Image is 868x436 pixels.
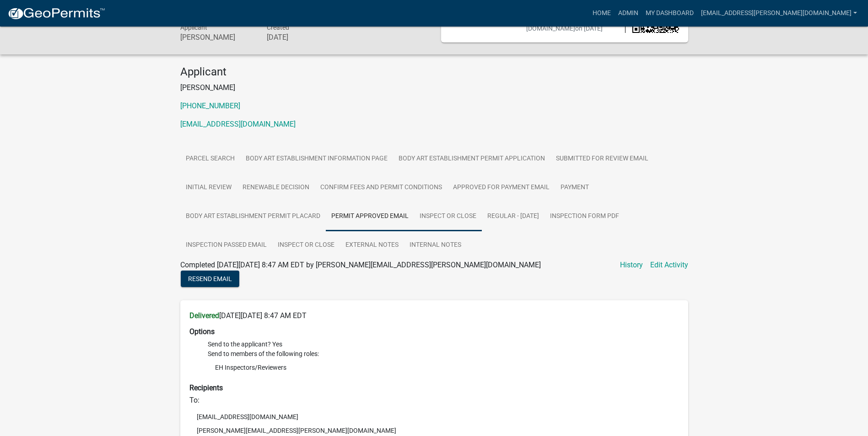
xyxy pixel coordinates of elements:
a: Confirm Fees and Permit Conditions [315,173,447,202]
a: Permit Approved Email [326,202,414,231]
a: Initial Review [180,173,237,202]
a: Payment [555,173,594,202]
a: Inspect or Close [414,202,482,231]
a: Admin [615,5,642,22]
li: Send to members of the following roles: [208,349,679,376]
p: [PERSON_NAME] [180,82,688,93]
li: Send to the applicant? Yes [208,340,679,349]
a: External Notes [340,231,404,260]
span: Applicant [180,24,207,31]
a: Approved for Payment Email [447,173,555,202]
h6: [PERSON_NAME] [180,33,253,42]
a: [EMAIL_ADDRESS][PERSON_NAME][DOMAIN_NAME] [697,5,861,22]
a: Inspection Form PDF [545,202,625,231]
h6: [DATE][DATE] 8:47 AM EDT [189,311,679,320]
a: History [620,260,643,271]
a: Body Art Establishment Information Page [240,144,393,174]
a: Regular - [DATE] [482,202,545,231]
a: Inspection Passed Email [180,231,272,260]
a: [EMAIL_ADDRESS][DOMAIN_NAME] [180,120,296,128]
a: Edit Activity [650,260,688,271]
a: Body Art Establishment Permit Application [393,144,550,174]
a: Body Art Establishment Permit Placard [180,202,326,231]
strong: Recipients [189,383,223,392]
a: Renewable Decision [237,173,315,202]
a: Home [589,5,615,22]
li: [EMAIL_ADDRESS][DOMAIN_NAME] [189,410,679,424]
strong: Delivered [189,311,219,320]
span: Completed [DATE][DATE] 8:47 AM EDT by [PERSON_NAME][EMAIL_ADDRESS][PERSON_NAME][DOMAIN_NAME] [180,261,541,269]
a: Submitted for Review Email [550,144,654,174]
button: Resend Email [181,271,239,287]
li: EH Inspectors/Reviewers [208,361,679,374]
a: Inspect or Close [272,231,340,260]
a: Parcel search [180,144,240,174]
a: Internal Notes [404,231,467,260]
span: Resend Email [188,275,232,282]
strong: Options [189,327,215,336]
h4: Applicant [180,65,688,79]
span: Created [267,24,289,31]
a: [PHONE_NUMBER] [180,101,240,110]
a: My Dashboard [642,5,697,22]
h6: [DATE] [267,33,340,42]
h6: To: [189,396,679,404]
